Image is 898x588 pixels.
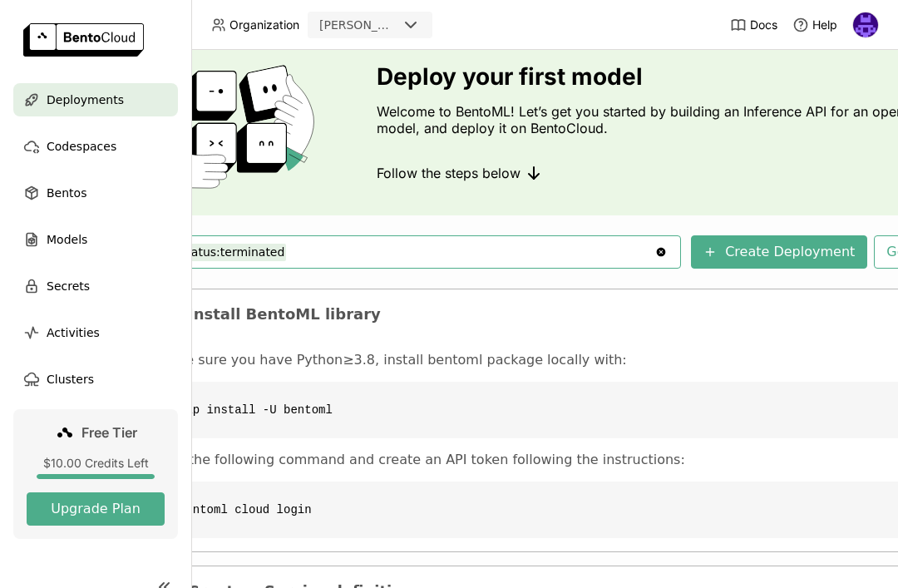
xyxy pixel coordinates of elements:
a: Clusters [13,363,178,396]
span: Activities [47,323,100,343]
img: cover onboarding [158,64,337,189]
a: Secrets [13,269,178,303]
a: Deployments [13,83,178,116]
svg: Clear value [654,245,668,259]
span: Deployments [47,90,124,110]
div: $10.00 Credits Left [27,456,165,471]
input: Search [175,239,654,265]
button: Upgrade Plan [27,492,165,526]
button: Create Deployment [691,235,867,269]
span: Codespaces [47,136,116,156]
img: Ryan Kwong [853,12,878,37]
a: Free Tier$10.00 Credits LeftUpgrade Plan [13,409,178,539]
span: Secrets [47,276,90,296]
span: Bentos [47,183,86,203]
a: Models [13,223,178,256]
a: Docs [730,17,777,33]
a: Activities [13,316,178,349]
input: Selected ryanus. [399,17,401,34]
span: Organization [229,17,299,32]
span: Free Tier [81,424,137,441]
span: Models [47,230,87,250]
span: Clusters [47,369,94,389]
img: logo [23,23,144,57]
span: Docs [750,17,777,32]
span: Follow the steps below [377,165,521,181]
a: Bentos [13,176,178,210]
div: Help [792,17,837,33]
a: Codespaces [13,130,178,163]
span: Help [812,17,837,32]
div: [PERSON_NAME] [319,17,397,33]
